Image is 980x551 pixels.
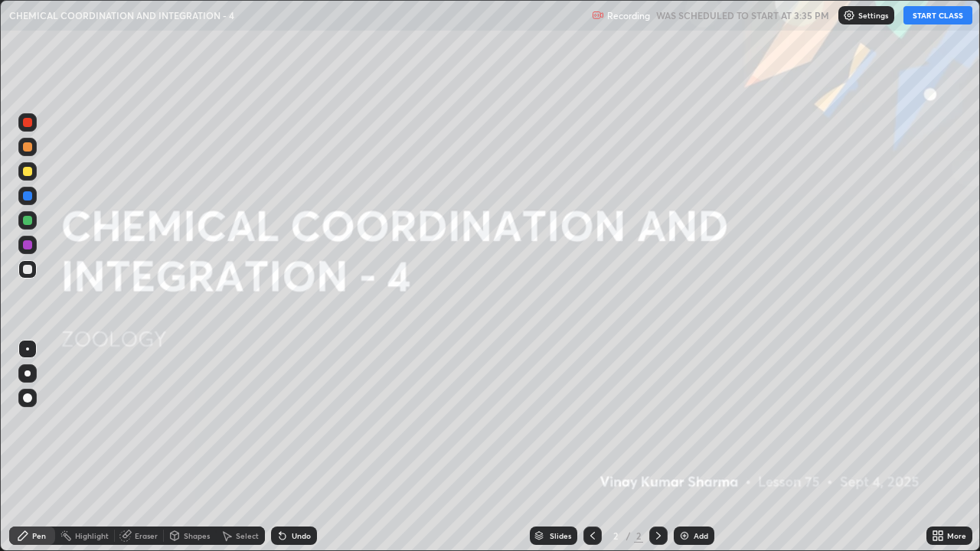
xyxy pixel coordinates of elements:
[32,532,46,540] div: Pen
[550,532,571,540] div: Slides
[184,532,210,540] div: Shapes
[678,530,691,542] img: add-slide-button
[236,532,259,540] div: Select
[694,532,708,540] div: Add
[634,529,643,543] div: 2
[592,9,604,21] img: recording.375f2c34.svg
[608,531,623,540] div: 2
[626,531,631,540] div: /
[858,11,888,19] p: Settings
[607,10,650,21] p: Recording
[903,6,972,24] button: START CLASS
[292,532,311,540] div: Undo
[75,532,109,540] div: Highlight
[947,532,966,540] div: More
[843,9,855,21] img: class-settings-icons
[656,8,829,22] h5: WAS SCHEDULED TO START AT 3:35 PM
[9,9,234,21] p: CHEMICAL COORDINATION AND INTEGRATION - 4
[135,532,158,540] div: Eraser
